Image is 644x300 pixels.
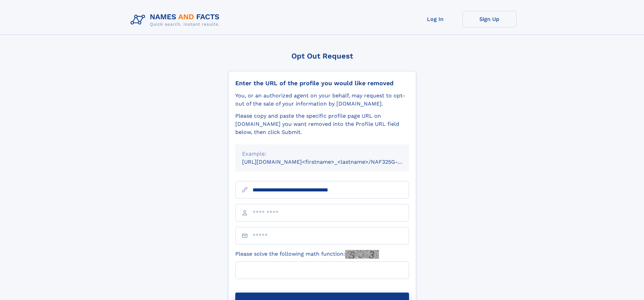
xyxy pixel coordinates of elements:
div: You, or an authorized agent on your behalf, may request to opt-out of the sale of your informatio... [235,92,409,108]
div: Please copy and paste the specific profile page URL on [DOMAIN_NAME] you want removed into the Pr... [235,112,409,136]
div: Enter the URL of the profile you would like removed [235,79,409,87]
a: Log In [408,11,462,27]
label: Please solve the following math function: [235,250,379,259]
a: Sign Up [462,11,517,27]
small: [URL][DOMAIN_NAME]<firstname>_<lastname>/NAF325G-xxxxxxxx [242,159,422,165]
div: Opt Out Request [228,52,416,60]
img: Logo Names and Facts [128,11,225,29]
div: Example: [242,150,402,158]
